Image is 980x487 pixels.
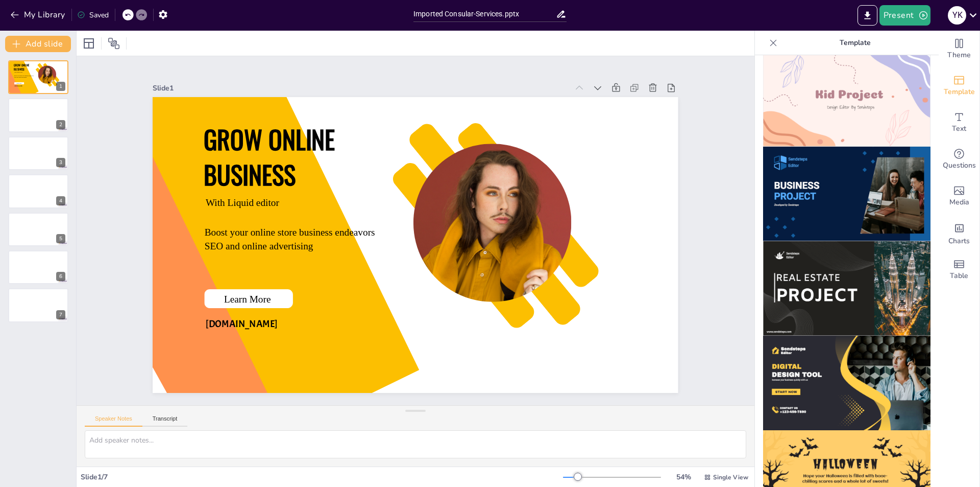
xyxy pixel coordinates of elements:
div: 4 [56,196,65,205]
div: Slide 1 [187,32,596,128]
input: Insert title [413,7,556,21]
div: Saved [77,10,109,20]
span: [DOMAIN_NAME] [14,85,22,87]
div: 1 [8,60,68,94]
button: Add slide [5,36,71,52]
div: 6 [56,272,65,281]
span: Text [952,123,966,134]
p: Template [781,31,928,55]
img: thumb-11.png [763,241,930,336]
div: Add a table [939,251,979,288]
img: thumb-9.png [763,52,930,147]
span: Questions [943,160,976,171]
span: Single View [713,473,748,481]
div: 5 [8,213,68,246]
span: Media [949,197,969,208]
span: Charts [948,236,970,247]
div: Slide 1 / 7 [81,472,563,482]
button: Export to PowerPoint [857,5,877,26]
div: 4 [8,174,68,208]
div: 3 [8,136,68,170]
button: Transcript [142,415,188,427]
div: 5 [56,234,65,243]
span: [DOMAIN_NAME] [190,272,263,299]
div: Add charts and graphs [939,215,979,251]
div: 3 [56,158,65,167]
span: Position [108,37,120,50]
span: Learn More [16,83,22,84]
div: 2 [8,98,68,132]
div: 54 % [671,472,696,482]
button: Speaker Notes [85,415,142,427]
div: 1 [56,82,65,91]
div: Y K [948,6,966,25]
div: 7 [56,310,65,319]
img: thumb-12.png [763,336,930,430]
div: Add text boxes [939,104,979,141]
img: thumb-10.png [763,147,930,241]
span: Boost your online store business endeavors SEO and online advertising [205,183,377,230]
span: With Liquid editor [215,154,289,180]
span: Theme [947,50,971,61]
span: GROW ONLINE BUSINESS [216,78,360,168]
div: Get real-time input from your audience [939,141,979,178]
span: Boost your online store business endeavors SEO and online advertising [14,75,34,78]
div: Layout [81,35,97,52]
div: 6 [8,250,68,284]
div: Change the overall theme [939,31,979,67]
button: Y K [948,5,966,26]
button: My Library [8,7,69,23]
span: Template [944,86,975,98]
button: Present [879,5,930,26]
span: Learn More [213,252,261,273]
div: 2 [56,120,65,129]
span: Table [950,270,968,282]
span: GROW ONLINE BUSINESS [14,63,29,71]
div: Add images, graphics, shapes or video [939,178,979,215]
div: Add ready made slides [939,67,979,104]
div: 7 [8,288,68,322]
span: With Liquid editor [14,72,23,73]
